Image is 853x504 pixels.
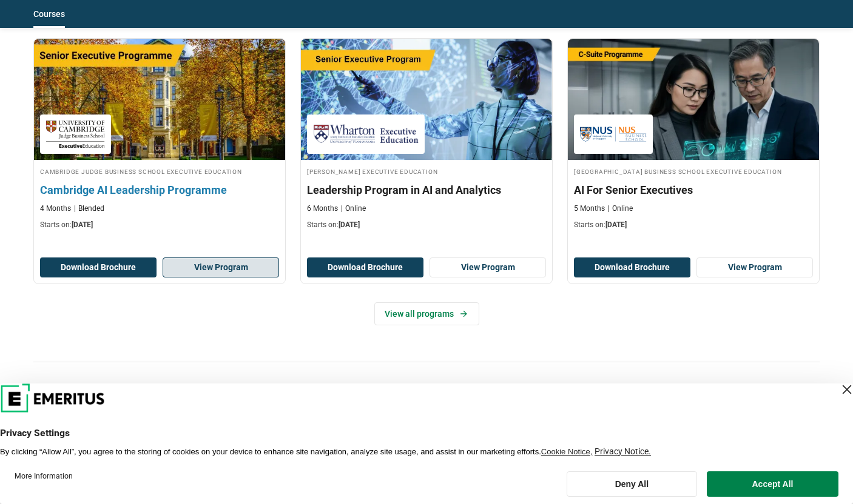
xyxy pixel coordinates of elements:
p: 6 Months [307,204,338,214]
p: Starts on: [574,220,813,230]
span: [DATE] [339,220,360,229]
a: AI and Machine Learning Course by Wharton Executive Education - September 25, 2025 Wharton Execut... [301,39,552,236]
img: Wharton Executive Education [313,121,419,148]
h4: Cambridge Judge Business School Executive Education [40,166,279,176]
a: View Program [430,257,546,278]
h3: AI For Senior Executives [574,182,813,197]
button: Download Brochure [307,257,423,278]
p: Blended [74,204,104,214]
img: Leadership Program in AI and Analytics | Online AI and Machine Learning Course [301,39,552,160]
h3: Cambridge AI Leadership Programme [40,182,279,197]
p: 4 Months [40,204,71,214]
span: [DATE] [605,220,627,229]
p: Online [341,204,366,214]
p: Starts on: [40,220,279,230]
a: View Program [696,257,813,278]
span: [DATE] [72,220,93,229]
p: Starts on: [307,220,546,230]
p: Online [608,204,633,214]
img: Cambridge AI Leadership Programme | Online AI and Machine Learning Course [21,33,297,166]
a: AI and Machine Learning Course by National University of Singapore Business School Executive Educ... [568,39,819,236]
a: View all programs [374,302,479,325]
img: Cambridge Judge Business School Executive Education [46,121,105,148]
img: National University of Singapore Business School Executive Education [580,121,647,148]
a: View Program [163,257,279,278]
button: Download Brochure [574,257,690,278]
h3: Leadership Program in AI and Analytics [307,182,546,197]
a: AI and Machine Learning Course by Cambridge Judge Business School Executive Education - September... [34,39,285,236]
img: AI For Senior Executives | Online AI and Machine Learning Course [568,39,819,160]
p: 5 Months [574,204,605,214]
button: Download Brochure [40,257,157,278]
h4: [PERSON_NAME] Executive Education [307,166,546,176]
h4: [GEOGRAPHIC_DATA] Business School Executive Education [574,166,813,176]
